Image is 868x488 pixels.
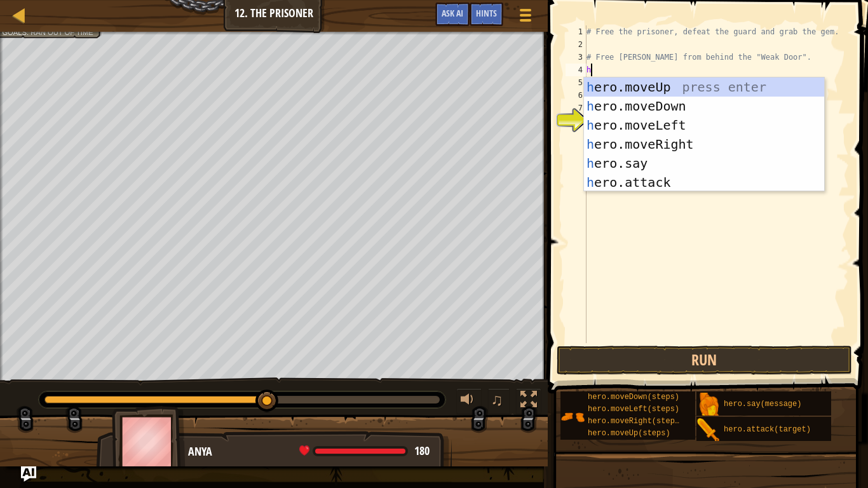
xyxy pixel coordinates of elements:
[566,64,587,76] div: 4
[566,76,587,89] div: 5
[724,425,811,434] span: hero.attack(target)
[566,114,587,127] div: 8
[516,388,541,414] button: Toggle fullscreen
[112,406,186,477] img: thang_avatar_frame.png
[21,466,36,482] button: Ask AI
[566,89,587,102] div: 6
[442,7,463,19] span: Ask AI
[414,443,430,459] span: 180
[557,346,853,375] button: Run
[566,51,587,64] div: 3
[696,418,721,442] img: portrait.png
[566,25,587,38] div: 1
[588,429,670,438] span: hero.moveUp(steps)
[566,38,587,51] div: 2
[696,393,721,417] img: portrait.png
[566,102,587,114] div: 7
[588,417,684,426] span: hero.moveRight(steps)
[588,405,679,414] span: hero.moveLeft(steps)
[188,444,439,460] div: Anya
[724,400,801,409] span: hero.say(message)
[491,390,503,409] span: ♫
[510,3,541,32] button: Show game menu
[456,388,482,414] button: Adjust volume
[476,7,497,19] span: Hints
[588,393,679,402] span: hero.moveDown(steps)
[299,445,430,457] div: health: 180 / 180
[488,388,510,414] button: ♫
[560,405,585,429] img: portrait.png
[435,3,470,26] button: Ask AI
